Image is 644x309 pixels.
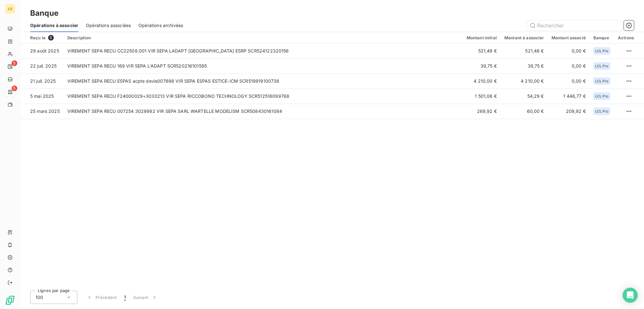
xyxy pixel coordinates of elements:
[463,43,501,58] td: 521,48 €
[20,43,64,58] td: 29 août 2025
[593,35,610,40] div: Banque
[30,8,58,19] h3: Banque
[12,60,17,66] span: 5
[623,288,638,303] div: Open Intercom Messenger
[501,89,548,104] td: 54,29 €
[595,64,608,68] span: LCL Pro
[64,43,463,58] td: VIREMENT SEPA RECU CC22508.001 VIR SEPA LADAPT [GEOGRAPHIC_DATA] ESRP SCR524122320156
[86,22,131,29] span: Opérations associées
[36,294,43,301] span: 100
[463,104,501,119] td: 269,92 €
[82,291,120,304] button: Précédent
[501,58,548,74] td: 39,75 €
[504,35,544,40] div: Montant à associer
[138,22,183,29] span: Opérations archivées
[64,104,463,119] td: VIREMENT SEPA RECU 007254 3029992 VIR SEPA SARL WARTELLE MODELISM SCR508430161084
[548,74,590,89] td: 0,00 €
[595,79,608,83] span: LCL Pro
[548,89,590,104] td: 1 446,77 €
[20,58,64,74] td: 22 juil. 2025
[30,35,60,41] div: Reçu le
[501,104,548,119] td: 60,00 €
[12,86,17,91] span: 5
[618,35,634,40] div: Actions
[20,104,64,119] td: 25 mars 2025
[463,74,501,89] td: 4 210,00 €
[30,22,78,29] span: Opérations à associer
[595,94,608,98] span: LCL Pro
[548,58,590,74] td: 0,00 €
[501,43,548,58] td: 521,48 €
[48,35,54,41] span: 5
[501,74,548,89] td: 4 210,00 €
[463,89,501,104] td: 1 501,06 €
[595,109,608,113] span: LCL Pro
[595,49,608,53] span: LCL Pro
[527,20,621,30] input: Rechercher
[552,35,586,40] div: Montant associé
[64,89,463,104] td: VIREMENT SEPA RECU F24000029+3030213 VIR SEPA RICCOBONO TECHNOLOGY SCR512516099768
[5,295,15,305] img: Logo LeanPay
[5,4,15,14] div: LO
[20,89,64,104] td: 5 mai 2025
[20,74,64,89] td: 21 juil. 2025
[64,58,463,74] td: VIREMENT SEPA RECU 169 VIR SEPA L'ADAPT SCR520216101595
[463,58,501,74] td: 39,75 €
[467,35,497,40] div: Montant initial
[120,291,130,304] button: 1
[124,294,126,301] span: 1
[67,35,459,40] div: Description
[548,43,590,58] td: 0,00 €
[548,104,590,119] td: 209,92 €
[64,74,463,89] td: VIREMENT SEPA RECU ESPAS acpte devis007698 VIR SEPA ESPAS ESTICE-ICM SCR519919100738
[130,291,161,304] button: Suivant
